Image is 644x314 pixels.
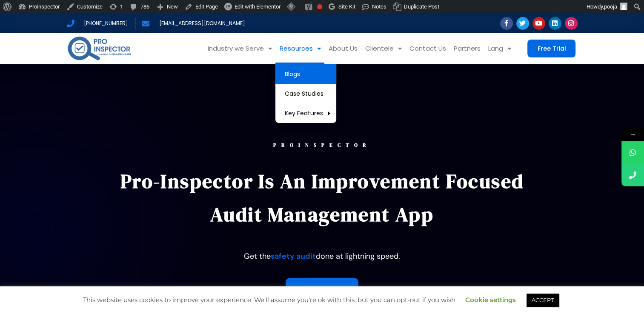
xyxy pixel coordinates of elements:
span: This website uses cookies to improve your experience. We'll assume you're ok with this, but you c... [83,296,561,304]
a: Resources [275,33,324,64]
a: Partners [449,33,484,64]
span: pooja [604,3,617,10]
a: [EMAIL_ADDRESS][DOMAIN_NAME] [142,18,245,29]
a: Case Studies [275,84,336,103]
span: Edit with Elementor [235,3,280,10]
span: Free Trial [537,46,566,51]
div: PROINSPECTOR [108,143,536,148]
a: Free Trial [527,40,575,57]
a: ACCEPT [527,294,559,307]
span: → [621,128,644,141]
span: Site Kit [338,3,355,10]
span: [EMAIL_ADDRESS][DOMAIN_NAME] [157,18,245,29]
nav: Menu [145,33,515,64]
a: Book a demo [286,278,358,300]
span: [PHONE_NUMBER] [82,18,128,29]
a: About Us [324,33,361,64]
a: Clientele [361,33,405,64]
ul: Resources [275,64,336,123]
img: pro-inspector-logo [67,35,132,62]
a: Blogs [275,64,336,84]
a: Lang [484,33,515,64]
div: Focus keyphrase not set [317,4,322,9]
a: safety audit [271,251,316,261]
a: Contact Us [405,33,449,64]
a: Key Features [275,103,336,123]
p: Get the done at lightning speed. [108,248,536,264]
span: Book a demo [301,286,343,292]
a: Industry we Serve [204,33,275,64]
a: Cookie settings [465,296,516,304]
p: Pro-Inspector is an improvement focused audit management app [108,165,536,231]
